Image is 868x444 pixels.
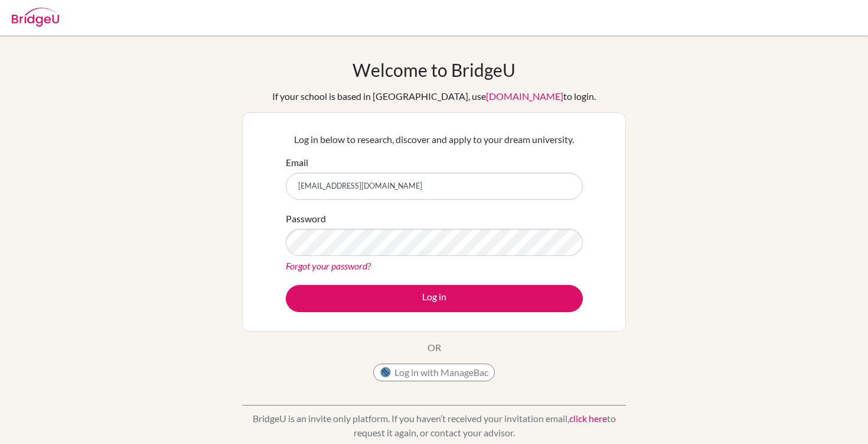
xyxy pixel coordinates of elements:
a: [DOMAIN_NAME] [486,90,563,102]
p: BridgeU is an invite only platform. If you haven’t received your invitation email, to request it ... [242,411,626,440]
p: Log in below to research, discover and apply to your dream university. [286,132,583,147]
a: Forgot your password? [286,260,371,271]
button: Log in [286,285,583,312]
h1: Welcome to BridgeU [353,59,515,80]
label: Password [286,212,326,226]
label: Email [286,155,308,170]
button: Log in with ManageBac [373,364,495,381]
p: OR [428,341,441,355]
img: Bridge-U [12,8,59,27]
a: click here [569,413,607,424]
div: If your school is based in [GEOGRAPHIC_DATA], use to login. [272,89,596,103]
